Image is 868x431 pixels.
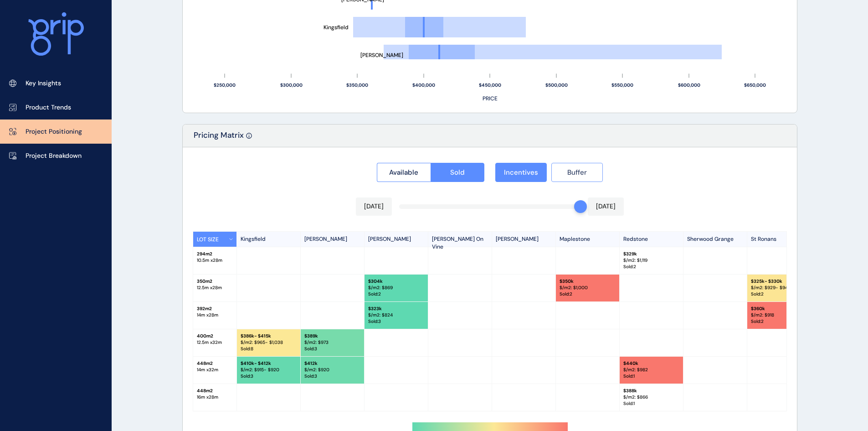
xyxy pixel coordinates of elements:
[26,79,61,88] p: Key Insights
[26,103,71,112] p: Product Trends
[623,394,679,400] p: $/m2: $ 866
[360,52,403,59] text: [PERSON_NAME]
[304,346,360,352] p: Sold : 3
[551,163,603,182] button: Buffer
[751,291,807,297] p: Sold : 2
[747,232,811,247] p: St Ronans
[492,232,556,247] p: [PERSON_NAME]
[751,312,807,318] p: $/m2: $ 918
[450,168,465,177] span: Sold
[596,202,616,211] p: [DATE]
[483,95,498,102] text: PRICE
[346,82,368,88] text: $350,000
[744,82,766,88] text: $650,000
[431,163,485,182] button: Sold
[623,400,679,407] p: Sold : 1
[368,318,424,325] p: Sold : 3
[560,278,616,285] p: $ 350k
[368,312,424,318] p: $/m2: $ 824
[623,251,679,257] p: $ 329k
[556,232,620,247] p: Maplestone
[194,130,244,147] p: Pricing Matrix
[365,232,428,247] p: [PERSON_NAME]
[197,278,233,285] p: 350 m2
[412,82,435,88] text: $400,000
[280,82,303,88] text: $300,000
[197,251,233,257] p: 294 m2
[197,388,233,394] p: 448 m2
[324,24,349,31] text: Kingsfield
[214,82,236,88] text: $250,000
[241,339,297,346] p: $/m2: $ 965 - $1,038
[197,312,233,318] p: 14 m x 28 m
[197,333,233,339] p: 400 m2
[304,333,360,339] p: $ 389k
[368,278,424,285] p: $ 304k
[479,82,501,88] text: $450,000
[241,360,297,367] p: $ 410k - $412k
[197,394,233,400] p: 16 m x 28 m
[368,291,424,297] p: Sold : 2
[193,232,237,247] button: LOT SIZE
[304,367,360,373] p: $/m2: $ 920
[241,367,297,373] p: $/m2: $ 915 - $920
[197,285,233,291] p: 12.5 m x 28 m
[751,306,807,312] p: $ 360k
[611,82,633,88] text: $550,000
[301,232,365,247] p: [PERSON_NAME]
[26,151,82,161] p: Project Breakdown
[751,318,807,325] p: Sold : 2
[304,339,360,346] p: $/m2: $ 973
[495,163,547,182] button: Incentives
[377,163,431,182] button: Available
[368,285,424,291] p: $/m2: $ 869
[428,232,492,247] p: [PERSON_NAME] On Vine
[26,127,82,136] p: Project Positioning
[623,257,679,264] p: $/m2: $ 1,119
[623,388,679,394] p: $ 388k
[678,82,700,88] text: $600,000
[197,257,233,264] p: 10.5 m x 28 m
[368,306,424,312] p: $ 323k
[241,373,297,379] p: Sold : 3
[197,306,233,312] p: 392 m2
[623,367,679,373] p: $/m2: $ 982
[623,373,679,379] p: Sold : 1
[197,360,233,367] p: 448 m2
[241,333,297,339] p: $ 386k - $415k
[751,278,807,285] p: $ 325k - $330k
[304,373,360,379] p: Sold : 3
[197,367,233,373] p: 14 m x 32 m
[620,232,683,247] p: Redstone
[683,232,747,247] p: Sherwood Grange
[304,360,360,367] p: $ 412k
[560,285,616,291] p: $/m2: $ 1,000
[623,264,679,270] p: Sold : 2
[560,291,616,297] p: Sold : 2
[545,82,568,88] text: $500,000
[623,360,679,367] p: $ 440k
[237,232,301,247] p: Kingsfield
[389,168,418,177] span: Available
[504,168,538,177] span: Incentives
[751,285,807,291] p: $/m2: $ 929 - $943
[364,202,384,211] p: [DATE]
[567,168,587,177] span: Buffer
[241,346,297,352] p: Sold : 8
[197,339,233,346] p: 12.5 m x 32 m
